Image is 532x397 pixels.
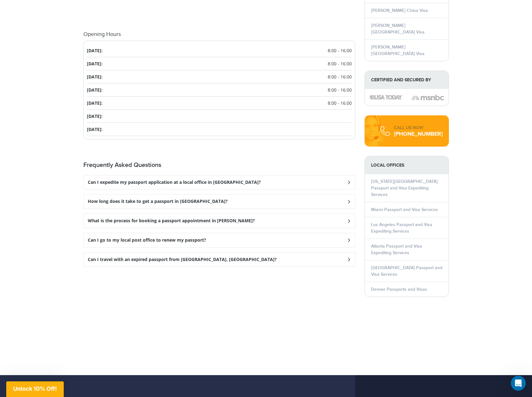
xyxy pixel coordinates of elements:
[394,131,443,137] div: [PHONE_NUMBER]
[88,180,261,185] h3: Can I expedite my passport application at a local office in [GEOGRAPHIC_DATA]?
[88,218,255,224] h3: What is the process for booking a passport appointment in [PERSON_NAME]?
[371,8,428,13] a: [PERSON_NAME] China Visa
[87,123,352,136] li: [DATE]:
[371,44,425,56] a: [PERSON_NAME] [GEOGRAPHIC_DATA] Visa
[371,207,438,212] a: Miami Passport and Visa Services
[83,272,355,334] iframe: fb:comments Facebook Social Plugin
[370,95,402,99] img: image description
[328,60,352,67] span: 8:00 - 16:00
[371,265,442,277] a: [GEOGRAPHIC_DATA] Passport and Visa Services
[87,70,352,83] li: [DATE]:
[365,71,449,89] strong: Certified and Secured by
[83,161,355,169] h2: Frequently Asked Questions
[83,31,355,38] h4: Opening Hours
[511,376,526,391] iframe: Intercom live chat
[371,23,425,35] a: [PERSON_NAME] [GEOGRAPHIC_DATA] Visa
[411,94,444,101] img: image description
[6,381,64,397] div: Unlock 10% Off!
[328,100,352,106] span: 8:00 - 16:00
[371,222,432,234] a: Los Angeles Passport and Visa Expediting Services
[87,83,352,97] li: [DATE]:
[88,238,206,243] h3: Can I go to my local post office to renew my passport?
[88,257,277,262] h3: Can I travel with an expired passport from [GEOGRAPHIC_DATA], [GEOGRAPHIC_DATA]?
[87,57,352,70] li: [DATE]:
[371,287,427,292] a: Denver Passports and Visas
[371,179,438,197] a: [US_STATE][GEOGRAPHIC_DATA] Passport and Visa Expediting Services
[13,385,57,392] span: Unlock 10% Off!
[365,156,449,174] strong: LOCAL OFFICES
[87,110,352,123] li: [DATE]:
[394,125,443,131] div: CALL US NOW
[88,199,228,204] h3: How long does it take to get a passport in [GEOGRAPHIC_DATA]?
[328,87,352,93] span: 8:00 - 16:00
[371,244,422,255] a: Atlanta Passport and Visa Expediting Services
[328,73,352,80] span: 8:00 - 16:00
[87,97,352,110] li: [DATE]:
[87,44,352,57] li: [DATE]:
[328,47,352,54] span: 8:00 - 16:00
